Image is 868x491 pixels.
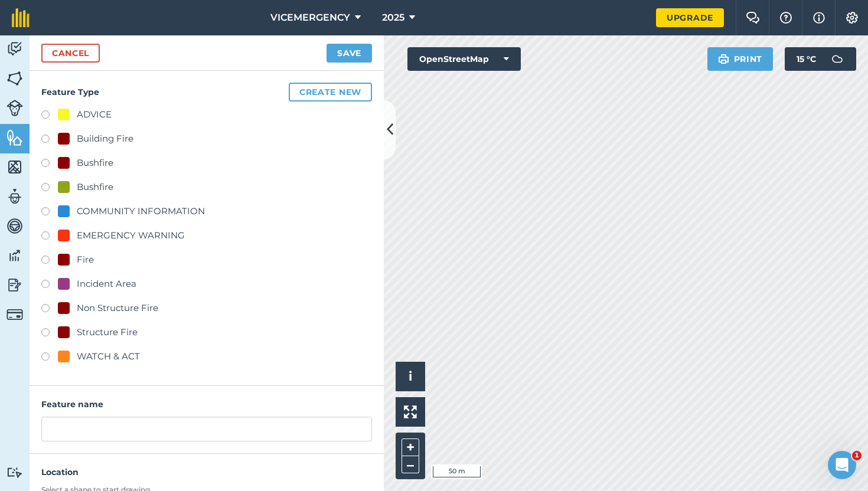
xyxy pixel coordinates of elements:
span: 15 ° C [797,47,816,71]
img: Two speech bubbles overlapping with the left bubble in the forefront [746,12,760,24]
img: svg+xml;base64,PD94bWwgdmVyc2lvbj0iMS4wIiBlbmNvZGluZz0idXRmLTgiPz4KPCEtLSBHZW5lcmF0b3I6IEFkb2JlIE... [6,100,23,116]
img: A cog icon [845,12,859,24]
img: svg+xml;base64,PHN2ZyB4bWxucz0iaHR0cDovL3d3dy53My5vcmcvMjAwMC9zdmciIHdpZHRoPSI1NiIgaGVpZ2h0PSI2MC... [6,129,23,146]
a: Upgrade [656,8,724,27]
button: Save [327,44,372,63]
img: svg+xml;base64,PD94bWwgdmVyc2lvbj0iMS4wIiBlbmNvZGluZz0idXRmLTgiPz4KPCEtLSBHZW5lcmF0b3I6IEFkb2JlIE... [6,217,23,235]
span: i [409,369,412,384]
a: Cancel [41,44,100,63]
button: OpenStreetMap [407,47,521,71]
div: Bushfire [77,156,113,170]
span: 2025 [382,11,404,25]
img: Four arrows, one pointing top left, one top right, one bottom right and the last bottom left [404,405,417,418]
div: Structure Fire [77,325,138,339]
span: 1 [852,451,862,460]
img: svg+xml;base64,PHN2ZyB4bWxucz0iaHR0cDovL3d3dy53My5vcmcvMjAwMC9zdmciIHdpZHRoPSIxNyIgaGVpZ2h0PSIxNy... [813,11,825,25]
img: svg+xml;base64,PHN2ZyB4bWxucz0iaHR0cDovL3d3dy53My5vcmcvMjAwMC9zdmciIHdpZHRoPSI1NiIgaGVpZ2h0PSI2MC... [6,70,23,87]
img: svg+xml;base64,PHN2ZyB4bWxucz0iaHR0cDovL3d3dy53My5vcmcvMjAwMC9zdmciIHdpZHRoPSI1NiIgaGVpZ2h0PSI2MC... [6,158,23,176]
img: svg+xml;base64,PD94bWwgdmVyc2lvbj0iMS4wIiBlbmNvZGluZz0idXRmLTgiPz4KPCEtLSBHZW5lcmF0b3I6IEFkb2JlIE... [6,247,23,264]
img: svg+xml;base64,PD94bWwgdmVyc2lvbj0iMS4wIiBlbmNvZGluZz0idXRmLTgiPz4KPCEtLSBHZW5lcmF0b3I6IEFkb2JlIE... [6,40,23,58]
button: + [402,438,419,456]
div: Incident Area [77,277,136,291]
button: i [396,362,425,391]
div: Building Fire [77,132,133,146]
div: WATCH & ACT [77,349,140,364]
button: – [402,456,419,473]
h4: Feature name [41,398,372,411]
span: VICEMERGENCY [270,11,350,25]
button: Create new [289,83,372,102]
div: Non Structure Fire [77,301,158,315]
h4: Feature Type [41,83,372,102]
button: Print [707,47,774,71]
img: fieldmargin Logo [12,8,30,27]
img: svg+xml;base64,PD94bWwgdmVyc2lvbj0iMS4wIiBlbmNvZGluZz0idXRmLTgiPz4KPCEtLSBHZW5lcmF0b3I6IEFkb2JlIE... [825,47,849,71]
div: ADVICE [77,107,112,122]
img: svg+xml;base64,PD94bWwgdmVyc2lvbj0iMS4wIiBlbmNvZGluZz0idXRmLTgiPz4KPCEtLSBHZW5lcmF0b3I6IEFkb2JlIE... [6,276,23,294]
button: 15 °C [785,47,856,71]
div: EMERGENCY WARNING [77,228,185,243]
img: svg+xml;base64,PD94bWwgdmVyc2lvbj0iMS4wIiBlbmNvZGluZz0idXRmLTgiPz4KPCEtLSBHZW5lcmF0b3I6IEFkb2JlIE... [6,306,23,323]
div: COMMUNITY INFORMATION [77,204,205,218]
img: svg+xml;base64,PD94bWwgdmVyc2lvbj0iMS4wIiBlbmNvZGluZz0idXRmLTgiPz4KPCEtLSBHZW5lcmF0b3I6IEFkb2JlIE... [6,467,23,478]
img: A question mark icon [779,12,793,24]
img: svg+xml;base64,PHN2ZyB4bWxucz0iaHR0cDovL3d3dy53My5vcmcvMjAwMC9zdmciIHdpZHRoPSIxOSIgaGVpZ2h0PSIyNC... [718,52,729,66]
h4: Location [41,466,372,479]
div: Bushfire [77,180,113,194]
div: Fire [77,253,94,267]
img: svg+xml;base64,PD94bWwgdmVyc2lvbj0iMS4wIiBlbmNvZGluZz0idXRmLTgiPz4KPCEtLSBHZW5lcmF0b3I6IEFkb2JlIE... [6,188,23,205]
iframe: Intercom live chat [828,451,856,479]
